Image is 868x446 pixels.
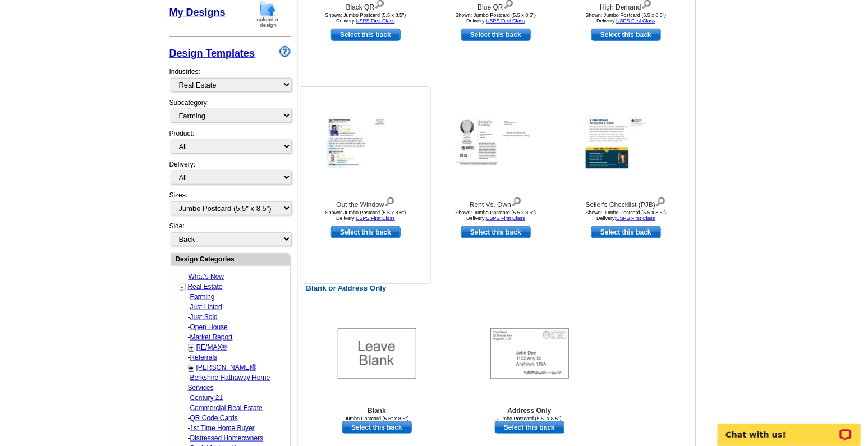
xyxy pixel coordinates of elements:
[338,328,416,379] img: Blank Template
[301,284,698,293] h2: Blank or Address Only
[616,18,655,24] a: USPS First Class
[169,61,291,98] div: Industries:
[342,421,412,434] a: use this design
[190,414,238,422] a: QR Code Cards
[180,393,289,403] div: -
[304,12,428,24] div: Shown: Jumbo Postcard (5.5 x 8.5") Delivery:
[190,353,218,361] a: Referrals
[461,226,531,238] a: use this design
[190,313,218,321] a: Just Sold
[196,364,257,371] a: [PERSON_NAME]®
[468,416,591,421] div: Jumbo Postcard (5.5" x 8.5")
[190,434,264,442] a: Distressed Homeowners
[486,18,525,24] a: USPS First Class
[564,12,688,24] div: Shown: Jumbo Postcard (5.5 x 8.5") Delivery:
[190,424,255,432] a: 1st Time Home Buyer
[457,117,535,168] img: Rent Vs. Own
[616,215,655,221] a: USPS First Class
[434,210,558,221] div: Shown: Jumbo Postcard (5.5 x 8.5") Delivery:
[180,373,289,393] div: -
[190,333,233,341] a: Market Report
[495,421,564,434] a: use this design
[190,303,222,311] a: Just Listed
[190,293,215,301] a: Farming
[188,374,270,392] a: Berkshire Hathaway Home Services
[190,323,228,331] a: Open House
[564,195,688,210] div: Seller's Checklist (PJB)
[169,159,291,190] div: Delivery:
[169,7,226,19] a: My Designs
[169,48,255,59] a: Design Templates
[461,29,531,41] a: use this design
[655,195,666,207] img: view design details
[304,210,428,221] div: Shown: Jumbo Postcard (5.5 x 8.5") Delivery:
[171,254,290,264] div: Design Categories
[384,195,395,207] img: view design details
[490,328,569,379] img: Addresses Only
[169,128,291,159] div: Product:
[511,195,522,207] img: view design details
[279,46,291,57] img: design-wizard-help-icon.png
[327,117,405,168] img: Out the Window
[591,226,661,238] a: use this design
[356,215,395,221] a: USPS First Class
[180,423,289,433] div: -
[180,332,289,342] div: -
[710,411,868,446] iframe: LiveChat chat widget
[507,407,551,415] b: Address Only
[486,215,525,221] a: USPS First Class
[304,195,428,210] div: Out the Window
[331,29,401,41] a: use this design
[564,210,688,221] div: Shown: Jumbo Postcard (5.5 x 8.5") Delivery:
[586,117,667,169] img: Seller's Checklist (PJB)
[180,312,289,322] div: -
[189,273,224,281] a: What's New
[180,322,289,332] div: -
[180,413,289,423] div: -
[188,283,223,291] a: Real Estate
[169,98,291,128] div: Subcategory:
[189,364,194,373] a: +
[356,18,395,24] a: USPS First Class
[315,416,439,421] div: Jumbo Postcard (5.5" x 8.5")
[368,407,386,415] b: Blank
[180,403,289,413] div: -
[434,195,558,210] div: Rent Vs. Own
[190,394,223,402] a: Century 21
[169,221,291,247] div: Side:
[591,29,661,41] a: use this design
[189,343,194,352] a: +
[180,433,289,443] div: -
[196,343,227,351] a: RE/MAX®
[434,12,558,24] div: Shown: Jumbo Postcard (5.5 x 8.5") Delivery:
[180,292,289,302] div: -
[190,404,263,412] a: Commercial Real Estate
[331,226,401,238] a: use this design
[181,283,183,292] a: -
[180,302,289,312] div: -
[169,190,291,221] div: Sizes:
[180,352,289,362] div: -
